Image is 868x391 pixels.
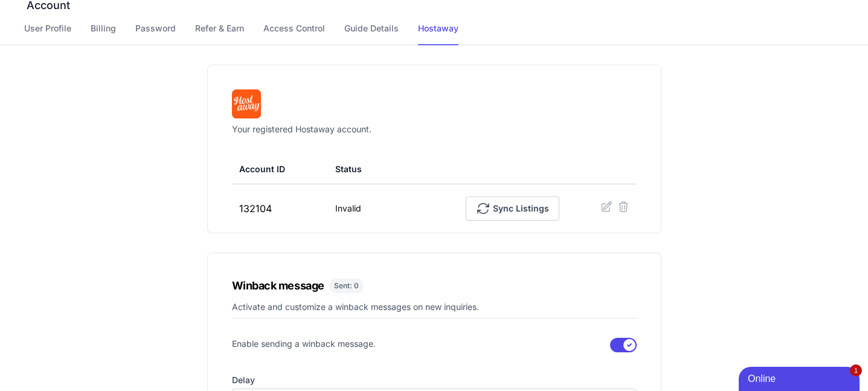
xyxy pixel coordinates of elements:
[232,338,376,350] p: Enable sending a winback message.
[232,155,329,184] th: Account ID
[418,22,458,45] a: Hostaway
[466,196,559,221] a: Sync Listings
[344,22,399,45] a: Guide Details
[329,279,364,293] span: Sent: 0
[24,22,71,45] a: User Profile
[335,202,387,215] div: Invalid
[263,22,325,45] a: Access Control
[232,374,637,386] label: Delay
[91,22,116,45] a: Billing
[232,89,261,118] img: hostaway_logo-b1e76fb8be4f72e4a475eacb84a054b2f609e5f8fe143a7e3ba8adf884da11dc.png
[739,364,862,391] iframe: chat widget
[232,301,637,318] p: Activate and customize a winback messages on new inquiries.
[239,201,272,216] div: 132104
[476,196,549,221] span: Sync Listings
[135,22,176,45] a: Password
[232,277,324,294] h1: Winback message
[328,155,394,184] th: Status
[232,123,371,135] p: Your registered Hostaway account.
[195,22,244,45] a: Refer & Earn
